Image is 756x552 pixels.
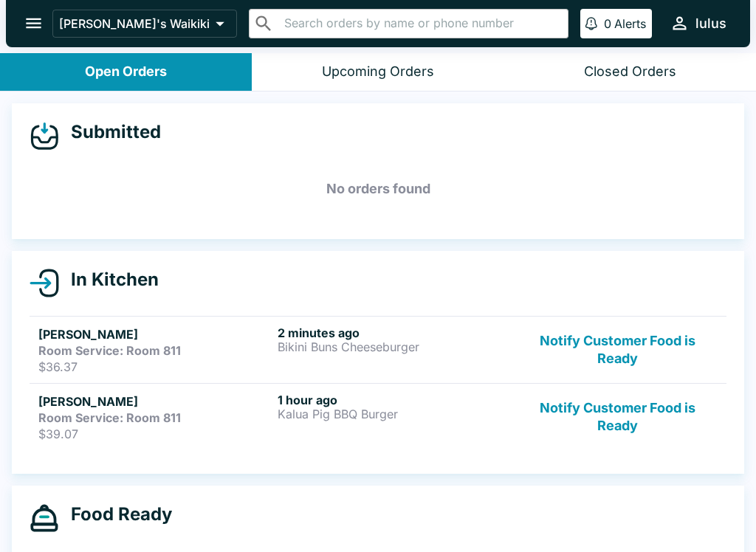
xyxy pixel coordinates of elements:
[30,162,726,215] h5: No orders found
[695,15,726,32] div: lulus
[280,13,562,34] input: Search orders by name or phone number
[59,269,159,291] h4: In Kitchen
[30,383,726,450] a: [PERSON_NAME]Room Service: Room 811$39.071 hour agoKalua Pig BBQ BurgerNotify Customer Food is Ready
[59,121,161,143] h4: Submitted
[59,16,210,31] p: [PERSON_NAME]'s Waikiki
[518,393,718,441] button: Notify Customer Food is Ready
[518,325,718,374] button: Notify Customer Food is Ready
[278,407,511,421] p: Kalua Pig BBQ Burger
[38,343,181,358] strong: Room Service: Room 811
[584,63,676,80] div: Closed Orders
[59,503,172,525] h4: Food Ready
[278,325,511,340] h6: 2 minutes ago
[614,16,646,31] p: Alerts
[278,393,511,407] h6: 1 hour ago
[604,16,611,31] p: 0
[664,7,732,39] button: lulus
[38,325,272,343] h5: [PERSON_NAME]
[322,63,434,80] div: Upcoming Orders
[52,10,237,38] button: [PERSON_NAME]'s Waikiki
[38,410,181,425] strong: Room Service: Room 811
[38,427,272,441] p: $39.07
[278,340,511,353] p: Bikini Buns Cheeseburger
[30,316,726,383] a: [PERSON_NAME]Room Service: Room 811$36.372 minutes agoBikini Buns CheeseburgerNotify Customer Foo...
[38,359,272,374] p: $36.37
[15,4,52,42] button: open drawer
[85,63,167,80] div: Open Orders
[38,393,272,410] h5: [PERSON_NAME]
